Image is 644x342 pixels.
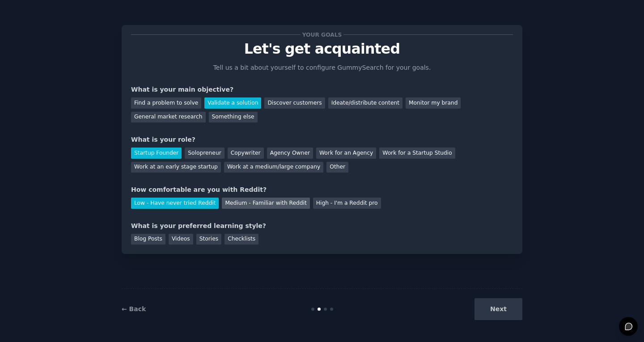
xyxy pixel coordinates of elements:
div: Find a problem to solve [131,97,201,109]
div: Solopreneur [185,148,224,159]
div: Work for an Agency [316,148,376,159]
div: What is your main objective? [131,85,513,94]
span: Your goals [301,30,343,39]
div: Monitor my brand [406,97,461,109]
div: Low - Have never tried Reddit [131,198,219,209]
div: Agency Owner [267,148,313,159]
div: Ideate/distribute content [328,97,402,109]
div: Work at a medium/large company [224,162,323,173]
div: What is your role? [131,135,513,144]
p: Tell us a bit about yourself to configure GummySearch for your goals. [209,63,435,72]
div: Stories [196,234,221,245]
a: ← Back [122,305,146,312]
div: General market research [131,112,206,123]
div: Discover customers [264,97,325,109]
div: Copywriter [228,148,264,159]
div: Something else [209,112,258,123]
p: Let's get acquainted [131,41,513,57]
div: How comfortable are you with Reddit? [131,185,513,194]
div: Work at an early stage startup [131,162,221,173]
div: High - I'm a Reddit pro [313,198,381,209]
div: Videos [169,234,193,245]
div: Work for a Startup Studio [379,148,455,159]
div: Other [326,162,348,173]
div: Startup Founder [131,148,182,159]
div: Checklists [225,234,258,245]
div: Medium - Familiar with Reddit [222,198,309,209]
div: Validate a solution [204,97,261,109]
div: Blog Posts [131,234,165,245]
div: What is your preferred learning style? [131,221,513,231]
